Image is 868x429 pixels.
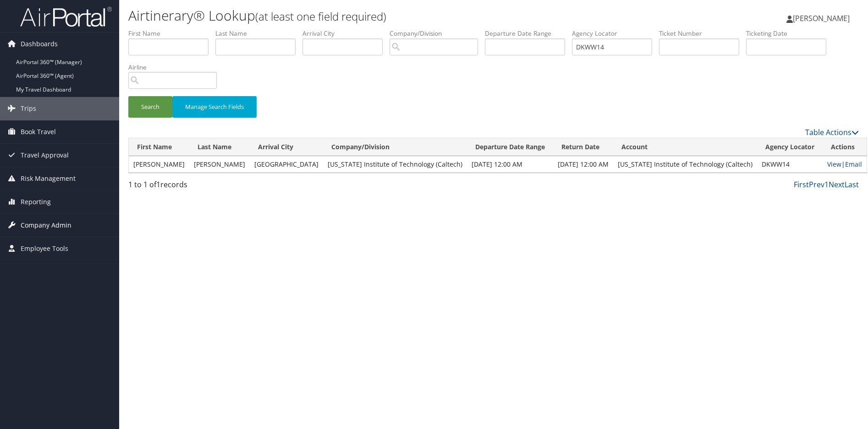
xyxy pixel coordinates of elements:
[128,6,615,25] h1: Airtinerary® Lookup
[823,156,867,173] td: |
[250,156,323,173] td: [GEOGRAPHIC_DATA]
[572,29,659,38] label: Agency Locator
[21,190,51,213] span: Reporting
[215,29,302,38] label: Last Name
[20,6,112,27] img: airportal-logo.png
[485,29,572,38] label: Departure Date Range
[189,156,250,173] td: [PERSON_NAME]
[128,179,301,195] div: 1 to 1 of records
[129,138,189,156] th: First Name: activate to sort column ascending
[21,144,69,167] span: Travel Approval
[786,5,859,32] a: [PERSON_NAME]
[323,156,467,173] td: [US_STATE] Institute of Technology (Caltech)
[390,29,485,38] label: Company/Division
[757,156,823,173] td: DKWW14
[21,214,71,237] span: Company Admin
[128,63,224,72] label: Airline
[805,127,859,137] a: Table Actions
[845,179,859,190] a: Last
[809,179,824,190] a: Prev
[467,138,553,156] th: Departure Date Range: activate to sort column ascending
[323,138,467,156] th: Company/Division
[21,167,76,190] span: Risk Management
[128,29,215,38] label: First Name
[794,179,809,190] a: First
[613,156,757,173] td: [US_STATE] Institute of Technology (Caltech)
[553,138,613,156] th: Return Date: activate to sort column ascending
[129,156,189,173] td: [PERSON_NAME]
[659,29,746,38] label: Ticket Number
[172,96,257,118] button: Manage Search Fields
[845,160,862,168] a: Email
[746,29,833,38] label: Ticketing Date
[757,138,823,156] th: Agency Locator: activate to sort column ascending
[21,33,58,55] span: Dashboards
[827,160,841,168] a: View
[823,138,867,156] th: Actions
[302,29,390,38] label: Arrival City
[250,138,323,156] th: Arrival City: activate to sort column ascending
[21,97,36,120] span: Trips
[824,179,829,190] a: 1
[829,179,845,190] a: Next
[467,156,553,173] td: [DATE] 12:00 AM
[128,96,172,118] button: Search
[255,9,386,24] small: (at least one field required)
[21,120,56,143] span: Book Travel
[21,237,68,260] span: Employee Tools
[553,156,613,173] td: [DATE] 12:00 AM
[189,138,250,156] th: Last Name: activate to sort column ascending
[156,179,160,190] span: 1
[613,138,757,156] th: Account: activate to sort column ascending
[793,13,850,23] span: [PERSON_NAME]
